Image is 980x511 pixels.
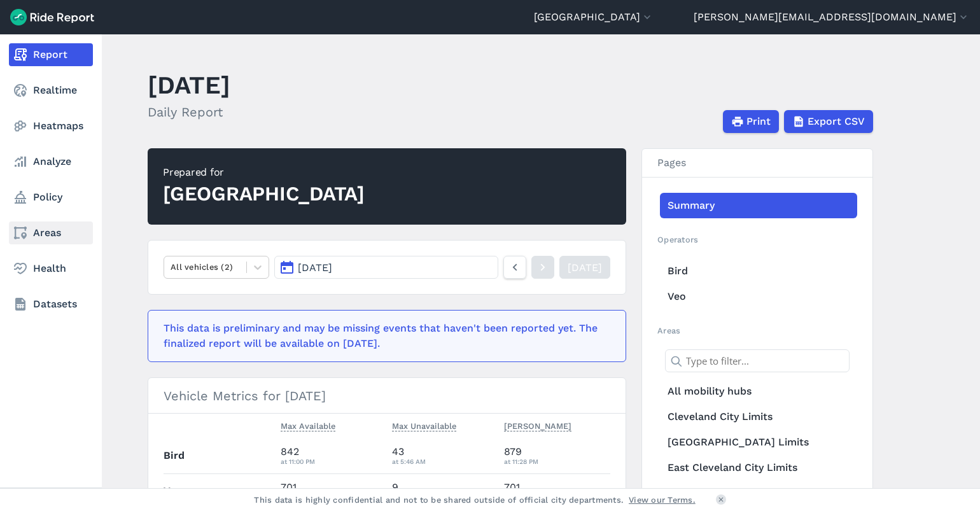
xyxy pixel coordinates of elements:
div: at 11:00 PM [281,456,382,467]
a: Analyze [9,150,93,173]
img: Ride Report [10,9,94,25]
span: Max Available [281,419,335,431]
a: Datasets [9,293,93,316]
a: East Cleveland City Limits [660,455,857,480]
a: View our Terms. [629,494,696,506]
a: Policy [9,186,93,209]
div: Prepared for [163,165,365,180]
th: Bird [164,438,276,473]
span: Max Unavailable [392,419,456,431]
button: Max Available [281,419,335,434]
button: Print [723,110,779,133]
span: [PERSON_NAME] [504,419,571,431]
a: [GEOGRAPHIC_DATA] Limits [660,430,857,455]
button: Export CSV [784,110,873,133]
a: Cleveland City Limits [660,404,857,430]
a: Realtime [9,79,93,102]
a: [DATE] [559,256,610,279]
div: 842 [281,444,382,467]
span: [DATE] [298,262,332,274]
input: Type to filter... [665,349,850,372]
h2: Daily Report [148,102,230,122]
button: [GEOGRAPHIC_DATA] [534,10,654,25]
a: Bird [660,258,857,284]
button: [DATE] [274,256,498,279]
span: Export CSV [808,114,865,129]
div: [GEOGRAPHIC_DATA] [163,180,365,208]
a: Heatmaps [9,115,93,137]
a: Health [9,257,93,280]
div: 701 [281,480,382,503]
button: [PERSON_NAME][EMAIL_ADDRESS][DOMAIN_NAME] [694,10,970,25]
h2: Areas [657,325,857,337]
div: at 11:28 PM [504,456,611,467]
a: Veo [660,284,857,309]
a: Summary [660,193,857,218]
a: Report [9,43,93,66]
div: 9 [392,480,494,503]
div: This data is preliminary and may be missing events that haven't been reported yet. The finalized ... [164,321,603,351]
h1: [DATE] [148,67,230,102]
div: 879 [504,444,611,467]
div: at 5:46 AM [392,456,494,467]
div: 43 [392,444,494,467]
span: Print [746,114,771,129]
a: All mobility hubs [660,379,857,404]
h3: Pages [642,149,872,178]
h3: Vehicle Metrics for [DATE] [148,378,626,414]
button: Max Unavailable [392,419,456,434]
th: Veo [164,473,276,508]
a: Areas [9,221,93,244]
h2: Operators [657,234,857,246]
div: 701 [504,480,611,503]
button: [PERSON_NAME] [504,419,571,434]
a: GCTRA-Stops-20ft [660,480,857,506]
